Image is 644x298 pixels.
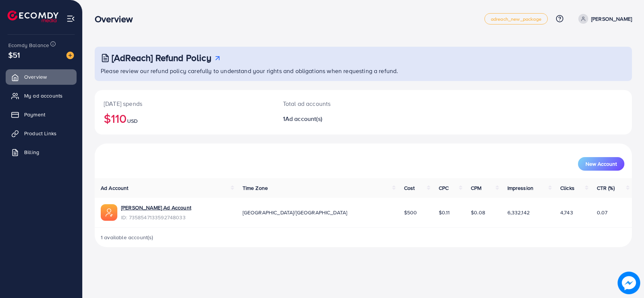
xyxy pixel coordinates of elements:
[101,184,129,192] span: Ad Account
[243,184,268,192] span: Time Zone
[121,204,191,211] a: [PERSON_NAME] Ad Account
[101,204,117,221] img: ic-ads-acc.e4c84228.svg
[507,209,530,216] span: 6,332,142
[404,184,415,192] span: Cost
[439,184,449,192] span: CPC
[24,111,45,118] span: Payment
[618,272,640,294] img: image
[6,145,77,160] a: Billing
[283,115,399,122] h2: 1
[101,66,627,75] p: Please review our refund policy carefully to understand your rights and obligations when requesti...
[6,107,77,122] a: Payment
[491,17,541,21] span: adreach_new_package
[471,184,481,192] span: CPM
[24,148,39,156] span: Billing
[6,69,77,84] a: Overview
[471,209,485,216] span: $0.08
[24,73,47,81] span: Overview
[24,130,57,137] span: Product Links
[104,99,265,108] p: [DATE] spends
[507,184,534,192] span: Impression
[24,92,63,99] span: My ad accounts
[8,41,49,49] span: Ecomdy Balance
[484,13,548,24] a: adreach_new_package
[591,14,632,23] p: [PERSON_NAME]
[404,209,417,216] span: $500
[127,117,138,125] span: USD
[8,49,20,60] span: $51
[112,52,211,63] h3: [AdReach] Refund Policy
[121,214,191,221] span: ID: 7358547133592748033
[560,184,575,192] span: Clicks
[586,161,617,167] span: New Account
[66,52,74,59] img: image
[6,126,77,141] a: Product Links
[8,11,58,22] img: logo
[6,88,77,103] a: My ad accounts
[575,14,632,24] a: [PERSON_NAME]
[66,14,75,23] img: menu
[285,115,322,123] span: Ad account(s)
[101,234,154,241] span: 1 available account(s)
[560,209,573,216] span: 4,743
[597,209,608,216] span: 0.07
[439,209,450,216] span: $0.11
[95,14,139,24] h3: Overview
[597,184,615,192] span: CTR (%)
[243,209,347,216] span: [GEOGRAPHIC_DATA]/[GEOGRAPHIC_DATA]
[104,111,265,125] h2: $110
[283,99,399,108] p: Total ad accounts
[578,157,624,171] button: New Account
